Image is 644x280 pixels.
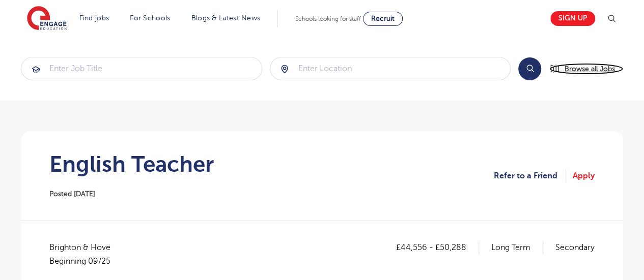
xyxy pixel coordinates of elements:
[494,169,566,182] a: Refer to a Friend
[21,57,262,80] div: Submit
[49,190,95,198] span: Posted [DATE]
[130,14,170,22] a: For Schools
[573,169,595,182] a: Apply
[49,255,110,268] p: Beginning 09/25
[49,241,121,268] span: Brighton & Hove
[49,151,214,177] h1: English Teacher
[518,57,541,80] button: Search
[555,241,595,254] p: Secondary
[270,57,511,80] input: Submit
[295,15,361,22] span: Schools looking for staff
[396,241,479,254] p: £44,556 - £50,288
[79,14,109,22] a: Find jobs
[363,12,403,26] a: Recruit
[550,11,595,26] a: Sign up
[565,63,615,75] span: Browse all Jobs
[27,6,67,32] img: Engage Education
[191,14,261,22] a: Blogs & Latest News
[491,241,543,254] p: Long Term
[549,63,623,75] a: Browse all Jobs
[371,15,395,22] span: Recruit
[21,57,262,80] input: Submit
[270,57,511,80] div: Submit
